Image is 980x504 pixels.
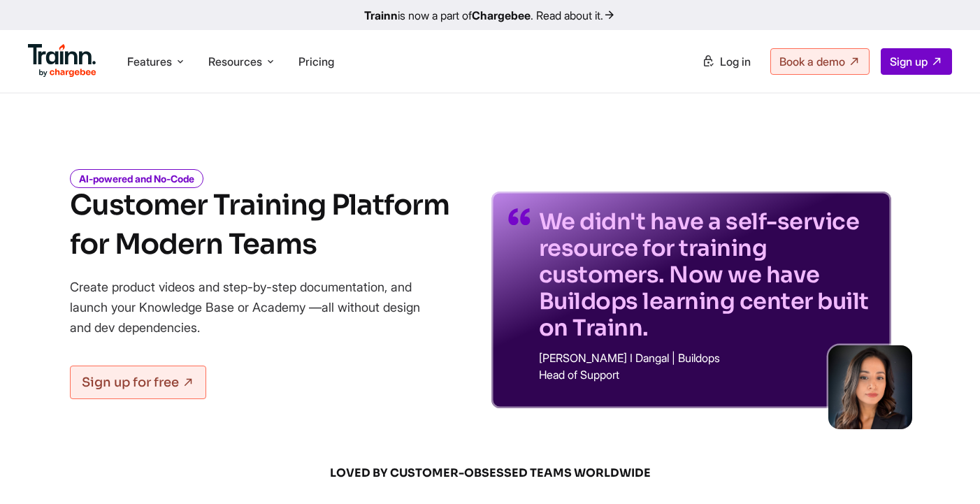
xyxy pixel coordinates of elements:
[472,8,531,22] b: Chargebee
[70,277,440,338] p: Create product videos and step-by-step documentation, and launch your Knowledge Base or Academy —...
[127,54,172,69] span: Features
[154,466,826,481] span: LOVED BY CUSTOMER-OBSESSED TEAMS WORLDWIDE
[539,208,874,341] p: We didn't have a self-service resource for training customers. Now we have Buildops learning cent...
[539,369,874,380] p: Head of Support
[779,55,845,69] span: Book a demo
[70,366,206,399] a: Sign up for free
[539,352,874,363] p: [PERSON_NAME] I Dangal | Buildops
[208,54,262,69] span: Resources
[364,8,398,22] b: Trainn
[881,48,952,75] a: Sign up
[70,169,203,188] i: AI-powered and No-Code
[70,186,449,264] h1: Customer Training Platform for Modern Teams
[720,55,751,69] span: Log in
[28,44,96,78] img: Trainn Logo
[890,55,928,69] span: Sign up
[693,49,759,74] a: Log in
[828,345,912,429] img: sabina-buildops.d2e8138.png
[770,48,870,75] a: Book a demo
[508,208,531,225] img: quotes-purple.41a7099.svg
[298,55,334,69] a: Pricing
